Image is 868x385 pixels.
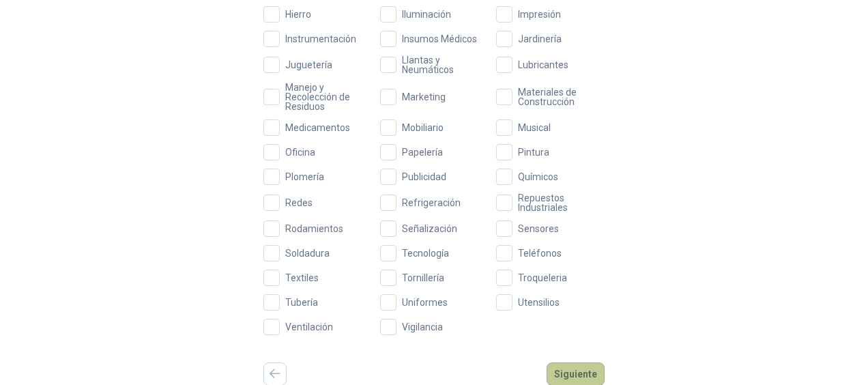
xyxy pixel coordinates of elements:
span: Redes [280,198,318,208]
span: Tecnología [396,248,454,258]
span: Publicidad [396,172,452,182]
span: Textiles [280,273,324,283]
span: Soldadura [280,248,335,258]
span: Marketing [396,92,451,102]
span: Llantas y Neumáticos [396,55,489,74]
span: Sensores [512,224,564,233]
span: Medicamentos [280,123,356,132]
span: Musical [512,123,556,132]
span: Impresión [512,10,566,19]
span: Tornillería [396,273,450,283]
span: Troqueleria [512,273,573,283]
span: Juguetería [280,60,338,70]
span: Utensilios [512,298,565,307]
span: Lubricantes [512,60,574,70]
span: Químicos [512,172,564,182]
span: Teléfonos [512,248,567,258]
span: Vigilancia [396,322,448,332]
span: Mobiliario [396,123,449,132]
span: Materiales de Construcción [512,87,605,106]
span: Papelería [396,147,448,157]
span: Plomería [280,172,330,182]
span: Pintura [512,147,555,157]
span: Manejo y Recolección de Residuos [280,83,372,111]
span: Refrigeración [396,198,466,208]
span: Oficina [280,147,321,157]
span: Jardinería [512,34,567,44]
span: Instrumentación [280,34,362,44]
span: Ventilación [280,322,338,332]
span: Iluminación [396,10,457,19]
span: Hierro [280,10,317,19]
span: Tubería [280,298,323,307]
span: Señalización [396,224,463,233]
span: Rodamientos [280,224,349,233]
span: Uniformes [396,298,453,307]
span: Repuestos Industriales [512,193,605,212]
span: Insumos Médicos [396,34,482,44]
